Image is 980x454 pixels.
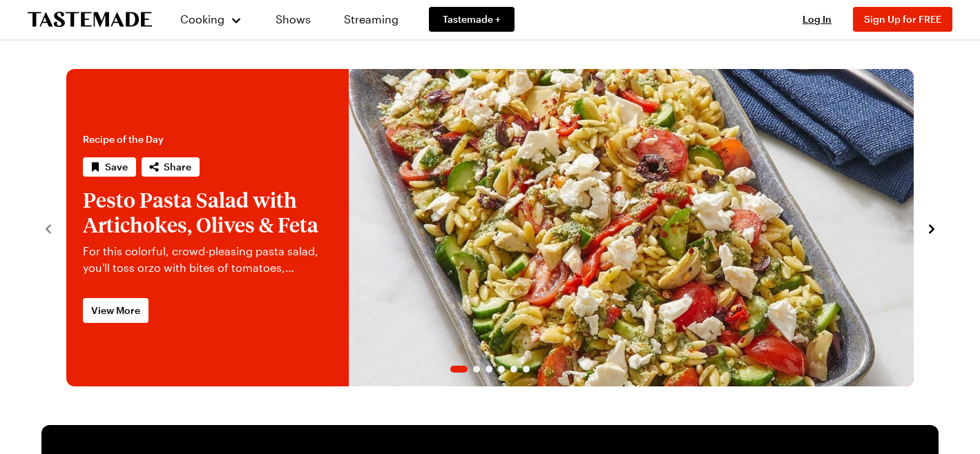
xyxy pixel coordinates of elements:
span: Go to slide 6 [523,366,530,373]
button: navigate to next item [925,219,939,236]
a: To Tastemade Home Page [28,12,152,28]
span: Sign Up for FREE [864,13,941,25]
button: Log In [789,12,845,26]
span: Cooking [180,12,224,26]
button: Cooking [180,3,242,36]
div: 1 / 6 [66,69,914,386]
span: Go to slide 4 [498,366,505,373]
span: Go to slide 5 [510,366,517,373]
span: Share [164,160,191,174]
span: Log In [803,13,832,25]
span: Go to slide 3 [486,366,492,373]
span: View More [91,304,140,317]
button: Share [142,157,200,177]
span: Tastemade + [443,12,501,26]
a: Tastemade + [429,7,515,32]
span: Go to slide 2 [473,366,480,373]
span: Go to slide 1 [450,366,468,373]
button: Save recipe [83,157,136,177]
button: Sign Up for FREE [853,7,952,32]
span: Save [105,160,128,174]
button: navigate to previous item [41,219,55,236]
a: View More [83,298,148,323]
